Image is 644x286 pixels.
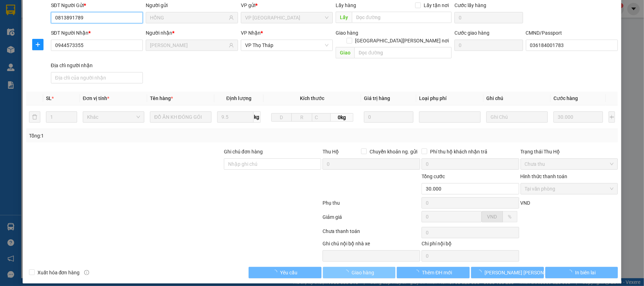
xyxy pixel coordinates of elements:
span: Tên hàng [150,95,173,101]
span: VP Thọ Tháp [245,40,329,51]
span: user [229,15,234,20]
span: Chuyển khoản ng. gửi [367,148,420,156]
span: loading [344,270,352,275]
span: % [508,214,512,220]
button: In biên lai [545,267,618,278]
input: Dọc đường [352,12,452,23]
span: loading [414,270,422,275]
div: Chi phí nội bộ [422,240,519,250]
button: plus [32,39,43,50]
input: C [312,113,331,122]
div: CMND/Passport [526,29,618,37]
div: SĐT Người Nhận [51,29,143,37]
div: Ghi chú nội bộ nhà xe [323,240,420,250]
span: Lấy tận nơi [421,1,452,9]
span: kg [254,111,261,123]
th: Ghi chú [483,92,551,105]
div: Người gửi [146,1,238,9]
label: Hình thức thanh toán [521,174,568,179]
span: loading [567,270,575,275]
button: Giao hàng [323,267,396,278]
span: Tại văn phòng [525,183,614,194]
button: Thêm ĐH mới [397,267,470,278]
span: Định lượng [226,95,251,101]
div: SĐT Người Gửi [51,1,143,9]
label: Cước lấy hàng [454,2,486,8]
input: Cước lấy hàng [454,12,523,23]
div: Chưa thanh toán [322,227,421,240]
span: Kích thước [300,95,324,101]
div: Trạng thái Thu Hộ [521,148,618,156]
input: Cước giao hàng [454,40,523,51]
span: 0kg [331,113,353,122]
span: [GEOGRAPHIC_DATA][PERSON_NAME] nơi [352,37,452,45]
label: Ghi chú đơn hàng [224,149,263,154]
input: VD: Bàn, Ghế [150,111,211,123]
span: loading [477,270,485,275]
input: Ghi Chú [486,111,548,123]
div: Phụ thu [322,199,421,211]
span: Cước hàng [553,95,578,101]
button: [PERSON_NAME] [PERSON_NAME] [471,267,544,278]
div: Người nhận [146,29,238,37]
button: delete [29,111,40,123]
button: Yêu cầu [249,267,321,278]
span: info-circle [84,270,89,275]
input: Địa chỉ của người nhận [51,72,143,83]
input: Tên người gửi [150,14,227,22]
span: Xuất hóa đơn hàng [35,269,83,276]
span: plus [33,42,43,47]
span: loading [272,270,280,275]
span: In biên lai [575,269,596,276]
span: Thêm ĐH mới [422,269,452,276]
span: user [229,43,234,48]
div: Tổng: 1 [29,132,249,140]
span: VP Nam Định [245,12,329,23]
span: Đơn vị tính [83,95,109,101]
div: Địa chỉ người nhận [51,62,143,69]
div: Giảm giá [322,213,421,226]
span: Giá trị hàng [364,95,390,101]
span: Giao [336,47,354,58]
span: Lấy [336,12,352,23]
th: Loại phụ phí [416,92,483,105]
b: GỬI : VP Thọ Tháp [9,51,89,63]
input: Ghi chú đơn hàng [224,158,321,170]
span: VND [487,214,497,220]
label: Cước giao hàng [454,30,489,36]
span: Thu Hộ [323,149,339,154]
li: Hotline: 19001155 [66,26,296,35]
li: Số 10 ngõ 15 Ngọc Hồi, [PERSON_NAME], [GEOGRAPHIC_DATA] [66,17,296,26]
input: 0 [553,111,603,123]
span: Tổng cước [422,174,445,179]
input: R [291,113,312,122]
span: Yêu cầu [280,269,297,276]
span: Chưa thu [525,159,614,169]
input: Dọc đường [354,47,452,58]
input: Tên người nhận [150,41,227,49]
span: Phí thu hộ khách nhận trả [427,148,490,156]
span: VP Nhận [241,30,261,36]
input: 0 [364,111,413,123]
span: Khác [87,112,140,122]
span: [PERSON_NAME] [PERSON_NAME] [485,269,561,276]
input: D [271,113,292,122]
span: Lấy hàng [336,2,356,8]
img: logo.jpg [9,9,44,44]
span: Giao hàng [336,30,358,36]
span: Giao hàng [352,269,374,276]
button: plus [609,111,615,123]
span: SL [46,95,52,101]
div: VP gửi [241,1,333,9]
span: VND [521,200,530,206]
